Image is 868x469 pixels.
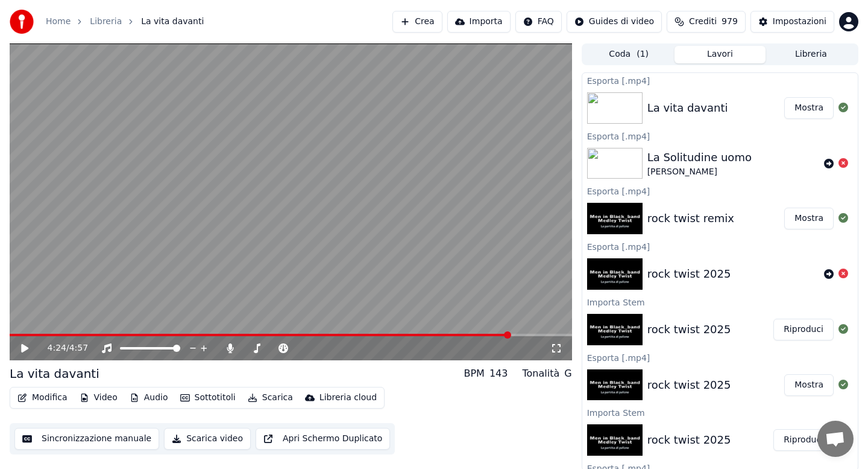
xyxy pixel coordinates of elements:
[784,97,834,119] button: Mostra
[582,295,858,309] div: Importa Stem
[243,389,298,406] button: Scarica
[647,210,734,227] div: rock twist remix
[46,16,71,28] a: Home
[784,374,834,396] button: Mostra
[784,208,834,229] button: Mostra
[464,366,484,381] div: BPM
[13,389,72,406] button: Modifica
[10,365,99,382] div: La vita davanti
[515,11,562,33] button: FAQ
[647,321,731,338] div: rock twist 2025
[175,389,241,406] button: Sottotitoli
[675,46,766,63] button: Lavori
[583,46,675,63] button: Coda
[667,11,746,33] button: Crediti979
[582,405,858,420] div: Importa Stem
[46,16,204,28] nav: breadcrumb
[773,429,834,451] button: Riproduci
[647,432,731,448] div: rock twist 2025
[773,16,826,28] div: Impostazioni
[689,16,717,28] span: Crediti
[75,389,122,406] button: Video
[14,428,159,450] button: Sincronizzazione manuale
[773,319,834,340] button: Riproduci
[750,11,834,33] button: Impostazioni
[647,377,731,394] div: rock twist 2025
[647,149,752,166] div: La Solitudine uomo
[141,16,204,28] span: La vita davanti
[90,16,122,28] a: Libreria
[647,266,731,282] div: rock twist 2025
[447,11,511,33] button: Importa
[522,366,559,381] div: Tonalità
[647,100,728,116] div: La vita davanti
[722,16,738,28] span: 979
[489,366,508,381] div: 143
[582,350,858,365] div: Esporta [.mp4]
[164,428,251,450] button: Scarica video
[817,421,854,457] div: Aprire la chat
[10,10,34,34] img: youka
[582,239,858,254] div: Esporta [.mp4]
[567,11,662,33] button: Guides di video
[766,46,857,63] button: Libreria
[392,11,442,33] button: Crea
[582,73,858,88] div: Esporta [.mp4]
[125,389,173,406] button: Audio
[582,183,858,198] div: Esporta [.mp4]
[256,428,390,450] button: Apri Schermo Duplicato
[647,166,752,178] div: [PERSON_NAME]
[69,342,88,354] span: 4:57
[637,48,649,60] span: ( 1 )
[319,392,377,404] div: Libreria cloud
[48,342,66,354] span: 4:24
[582,129,858,143] div: Esporta [.mp4]
[48,342,77,354] div: /
[564,366,571,381] div: G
